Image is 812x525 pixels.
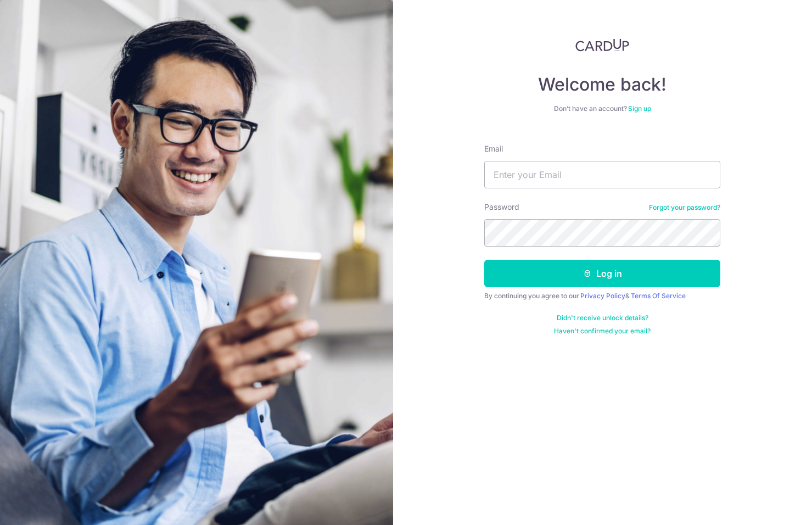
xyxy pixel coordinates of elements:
a: Didn't receive unlock details? [557,314,648,322]
h4: Welcome back! [484,74,720,96]
label: Email [484,143,503,154]
button: Log in [484,260,720,287]
a: Haven't confirmed your email? [554,327,651,336]
div: Don’t have an account? [484,104,720,113]
a: Privacy Policy [580,292,625,300]
input: Enter your Email [484,161,720,188]
img: CardUp Logo [575,38,629,52]
a: Terms Of Service [631,292,686,300]
a: Sign up [628,104,651,113]
div: By continuing you agree to our & [484,292,720,300]
label: Password [484,202,519,213]
a: Forgot your password? [649,203,720,212]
